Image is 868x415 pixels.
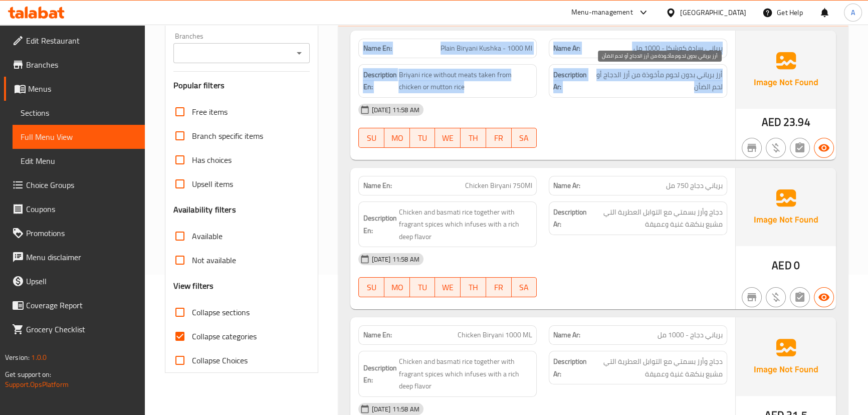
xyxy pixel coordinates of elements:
[398,69,532,93] span: Briyani rice without meats taken from chicken or mutton rice
[441,43,532,54] span: Plain Biryani Kushka - 1000 Ml
[553,355,587,380] strong: Description Ar:
[553,43,580,54] strong: Name Ar:
[13,125,145,149] a: Full Menu View
[192,254,236,266] span: Not available
[458,330,532,340] span: Chicken Biryani 1000 ML
[398,206,532,243] span: Chicken and basmati rice together with fragrant spices which infuses with a rich deep flavor
[26,59,137,71] span: Branches
[192,230,223,242] span: Available
[571,7,633,19] div: Menu-management
[814,138,834,158] button: Available
[388,131,406,145] span: MO
[26,203,137,215] span: Coupons
[553,206,587,231] strong: Description Ar:
[851,7,855,18] span: A
[26,179,137,191] span: Choice Groups
[766,287,786,307] button: Purchased item
[589,206,723,231] span: دجاج وأرز بسمتي مع التوابل العطرية التي مشبع بنكهة غنية وعميقة
[783,112,810,132] span: 23.94
[21,107,137,119] span: Sections
[4,317,145,341] a: Grocery Checklist
[439,131,457,145] span: WE
[363,131,380,145] span: SU
[192,130,263,142] span: Branch specific items
[384,277,410,297] button: MO
[5,351,30,364] span: Version:
[465,131,482,145] span: TH
[367,105,423,115] span: [DATE] 11:58 AM
[516,280,533,295] span: SA
[21,155,137,167] span: Edit Menu
[28,83,137,95] span: Menus
[633,43,723,54] span: برياني سادة كوشكا - 1000 مل
[363,69,396,93] strong: Description En:
[742,287,762,307] button: Not branch specific item
[363,330,391,340] strong: Name En:
[26,251,137,263] span: Menu disclaimer
[4,293,145,317] a: Coverage Report
[553,69,589,93] strong: Description Ar:
[736,317,836,395] img: Ae5nvW7+0k+MAAAAAElFTkSuQmCC
[490,131,508,145] span: FR
[4,197,145,221] a: Coupons
[192,306,250,318] span: Collapse sections
[814,287,834,307] button: Available
[680,7,746,18] div: [GEOGRAPHIC_DATA]
[736,31,836,109] img: Ae5nvW7+0k+MAAAAAElFTkSuQmCC
[363,180,391,191] strong: Name En:
[414,280,431,295] span: TU
[465,180,532,191] span: Chicken Biryani 750Ml
[388,280,406,295] span: MO
[192,154,232,166] span: Has choices
[173,280,214,292] h3: View filters
[790,138,810,158] button: Not has choices
[363,280,380,295] span: SU
[4,77,145,101] a: Menus
[4,29,145,53] a: Edit Restaurant
[363,212,396,237] strong: Description En:
[742,138,762,158] button: Not branch specific item
[363,43,391,54] strong: Name En:
[4,269,145,293] a: Upsell
[5,368,51,381] span: Get support on:
[367,255,423,264] span: [DATE] 11:58 AM
[363,362,396,386] strong: Description En:
[666,180,723,191] span: برياني دجاج 750 مل
[512,128,537,148] button: SA
[398,355,532,392] span: Chicken and basmati rice together with fragrant spices which infuses with a rich deep flavor
[192,178,233,190] span: Upsell items
[410,277,436,297] button: TU
[790,287,810,307] button: Not has choices
[4,221,145,245] a: Promotions
[26,323,137,335] span: Grocery Checklist
[658,330,723,340] span: برياني دجاج - 1000 مل
[384,128,410,148] button: MO
[410,128,436,148] button: TU
[31,351,47,364] span: 1.0.0
[553,330,580,340] strong: Name Ar:
[4,173,145,197] a: Choice Groups
[358,277,384,297] button: SU
[21,131,137,143] span: Full Menu View
[4,53,145,77] a: Branches
[26,35,137,47] span: Edit Restaurant
[461,277,486,297] button: TH
[26,299,137,311] span: Coverage Report
[761,112,781,132] span: AED
[435,277,461,297] button: WE
[173,80,310,91] h3: Popular filters
[358,128,384,148] button: SU
[4,245,145,269] a: Menu disclaimer
[192,354,248,366] span: Collapse Choices
[192,106,228,118] span: Free items
[461,128,486,148] button: TH
[26,275,137,287] span: Upsell
[439,280,457,295] span: WE
[367,404,423,414] span: [DATE] 11:58 AM
[512,277,537,297] button: SA
[736,168,836,246] img: Ae5nvW7+0k+MAAAAAElFTkSuQmCC
[490,280,508,295] span: FR
[591,69,723,93] span: أرز برياني بدون لحوم مأخوذة من أرز الدجاج أو لحم الضأن
[465,280,482,295] span: TH
[486,128,512,148] button: FR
